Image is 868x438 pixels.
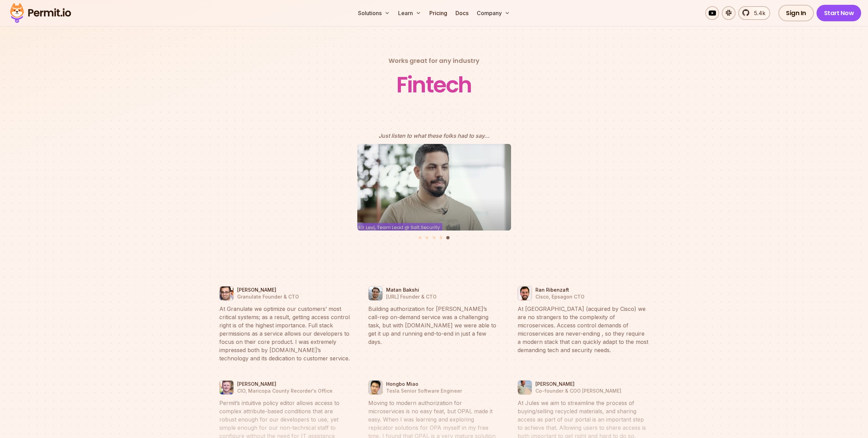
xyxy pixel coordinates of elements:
div: Gaming [392,99,476,126]
div: Testimonials [215,144,654,243]
p: Granulate Founder & CTO [237,293,299,300]
p: Matan Bakshi [386,287,437,293]
p: Ran Ribenzaft [535,287,585,293]
button: Company [474,6,513,20]
p: Cisco, Epsagon CTO [535,293,585,300]
li: 5 of 5 [215,144,654,233]
p: [PERSON_NAME] [237,287,299,293]
h2: Works great for any industry [389,56,479,66]
p: CIO, Maricopa County Recorder's Office [237,388,333,394]
span: 5.4k [750,9,765,17]
button: Go to slide 3 [433,236,436,239]
blockquote: At Granulate we optimize our customers’ most critical systems; as a result, getting access contro... [219,305,351,362]
p: Just listen to what these folks had to say... [379,132,489,140]
a: Start Now [817,5,861,21]
p: Co-founder & COO [PERSON_NAME] [535,388,621,394]
img: Ran Ribenzaft | Cisco, Epsagon CTO [518,284,532,302]
button: Learn [395,6,424,20]
button: Go to slide 5 [446,236,450,239]
blockquote: Building authorization for [PERSON_NAME]’s call-rep on-demand service was a challenging task, but... [368,305,500,346]
button: Go to slide 2 [426,236,428,239]
button: Go to slide 1 [419,236,421,239]
p: [PERSON_NAME] [237,381,333,388]
img: Hongbo Miao | Tesla Senior Software Engineer [369,379,382,396]
img: Permit logo [7,1,74,25]
p: Tesla Senior Software Engineer [386,388,462,394]
ul: Select a slide to show [215,230,654,240]
img: Jean Philippe Boul | Co-founder & COO Jules AI [518,379,532,396]
a: Docs [453,6,471,20]
button: Go to slide 4 [440,236,442,239]
div: Fintech [396,71,472,99]
button: Yakir Levi, Team Lead at Salt.Security recommendation [215,144,654,231]
p: [URL] Founder & CTO [386,293,437,300]
img: Tal Saiag | Granulate Founder & CTO [220,284,233,302]
a: 5.4k [738,6,770,20]
p: [PERSON_NAME] [535,381,621,388]
a: Sign In [778,5,814,21]
blockquote: At [GEOGRAPHIC_DATA] (acquired by Cisco) we are no strangers to the complexity of microservices. ... [518,305,649,354]
img: Matan Bakshi | Buzzer.ai Founder & CTO [369,284,382,302]
a: Pricing [427,6,450,20]
img: Nate Young | CIO, Maricopa County Recorder's Office [220,379,233,396]
p: Hongbo Miao [386,381,462,388]
button: Solutions [355,6,393,20]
